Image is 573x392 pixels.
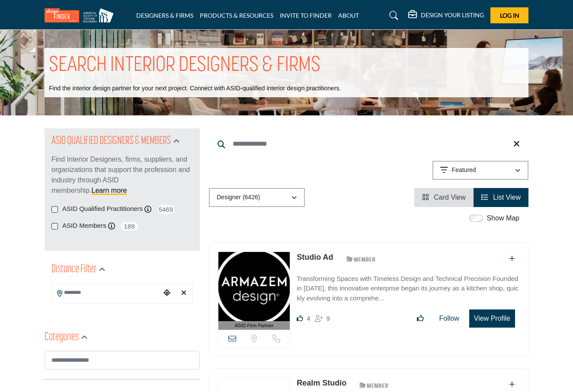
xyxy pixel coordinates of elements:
button: Like listing [411,310,429,327]
img: ASID Members Badge Icon [355,379,394,390]
img: Site Logo [45,8,118,22]
img: Studio Ad [218,252,290,321]
input: ASID Qualified Practitioners checkbox [51,206,58,213]
h5: DESIGN YOUR LISTING [421,11,484,19]
a: View List [481,194,521,201]
a: Transforming Spaces with Timeless Design and Technical Precision Founded in [DATE], this innovati... [297,269,519,303]
span: 5469 [156,204,176,215]
div: Choose your current location [161,284,173,303]
p: Featured [452,166,476,175]
span: Card View [434,194,466,201]
p: Find Interior Designers, firms, suppliers, and organizations that support the profession and indu... [51,154,193,196]
div: DESIGN YOUR LISTING [408,10,484,21]
span: ASID Firm Partner [235,322,274,329]
a: Learn more [91,187,127,194]
a: PRODUCTS & RESOURCES [200,12,273,19]
span: 4 [307,315,310,322]
p: Realm Studio [297,377,346,389]
div: Clear search location [178,284,190,303]
p: Find the interior design partner for your next project. Connect with ASID-qualified interior desi... [49,84,341,93]
button: Designer (6426) [209,188,305,207]
span: List View [493,194,521,201]
button: View Profile [469,309,515,328]
a: Add To List [509,255,515,262]
h2: Categories [45,330,79,345]
span: Log In [500,12,519,19]
a: ASID Firm Partner [218,252,290,330]
button: Follow [434,310,465,327]
span: 9 [327,315,330,322]
a: View Card [422,194,466,201]
label: ASID Members [62,221,106,231]
img: ASID Members Badge Icon [342,254,381,265]
a: DESIGNERS & FIRMS [136,12,193,19]
button: Log In [490,7,528,23]
input: Search Category [45,351,200,370]
label: Show Map [487,213,519,223]
h2: Distance Filter [51,262,96,277]
i: Likes [297,315,303,322]
h1: SEARCH INTERIOR DESIGNERS & FIRMS [49,52,320,79]
label: ASID Qualified Practitioners [62,204,143,214]
a: Add To List [509,381,515,388]
a: INVITE TO FINDER [280,12,332,19]
li: Card View [414,188,474,207]
a: Search [381,9,404,22]
p: Studio Ad [297,252,333,263]
a: Studio Ad [297,253,333,261]
input: Search Keyword [209,134,528,154]
input: Search Location [52,284,161,301]
a: ABOUT [338,12,359,19]
input: ASID Members checkbox [51,223,58,229]
p: Transforming Spaces with Timeless Design and Technical Precision Founded in [DATE], this innovati... [297,274,519,303]
a: Realm Studio [297,379,346,387]
button: Featured [432,161,528,180]
span: 189 [120,221,139,232]
p: Designer (6426) [217,193,260,202]
li: List View [474,188,528,207]
h2: ASID QUALIFIED DESIGNERS & MEMBERS [51,134,171,149]
div: Followers [315,313,330,324]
